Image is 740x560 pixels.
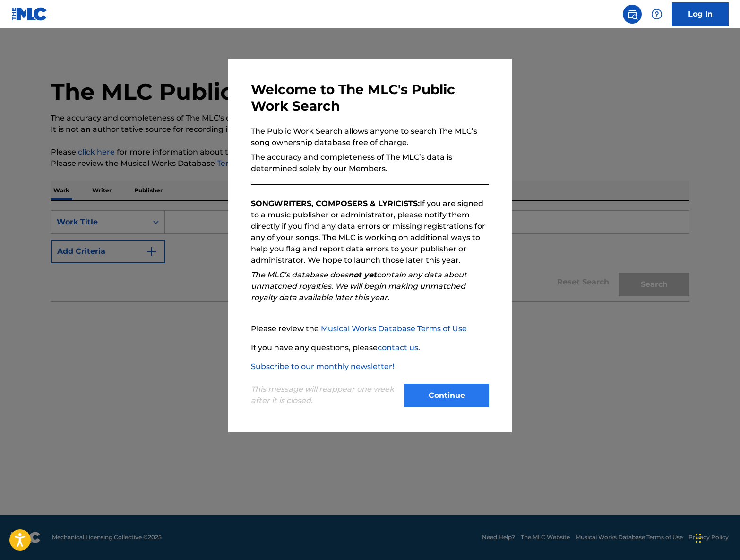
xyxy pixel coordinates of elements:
a: Public Search [623,5,642,24]
div: Help [647,5,666,24]
p: The Public Work Search allows anyone to search The MLC’s song ownership database free of charge. [251,126,489,148]
img: MLC Logo [11,7,48,21]
img: help [651,9,663,20]
p: Please review the [251,323,489,335]
strong: SONGWRITERS, COMPOSERS & LYRICISTS: [251,199,420,208]
p: This message will reappear one week after it is closed. [251,384,398,406]
img: search [627,9,638,20]
button: Continue [404,384,489,407]
a: Subscribe to our monthly newsletter! [251,362,394,371]
a: Log In [672,2,729,26]
p: The accuracy and completeness of The MLC’s data is determined solely by our Members. [251,152,489,174]
p: If you have any questions, please . [251,342,489,353]
em: The MLC’s database does contain any data about unmatched royalties. We will begin making unmatche... [251,270,467,302]
a: contact us [378,343,418,352]
p: If you are signed to a music publisher or administrator, please notify them directly if you find ... [251,198,489,266]
strong: not yet [348,270,377,279]
div: Widget de clavardage [693,515,740,560]
h3: Welcome to The MLC's Public Work Search [251,81,489,114]
a: Musical Works Database Terms of Use [321,324,467,333]
div: Glisser [696,524,701,552]
iframe: Chat Widget [693,515,740,560]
